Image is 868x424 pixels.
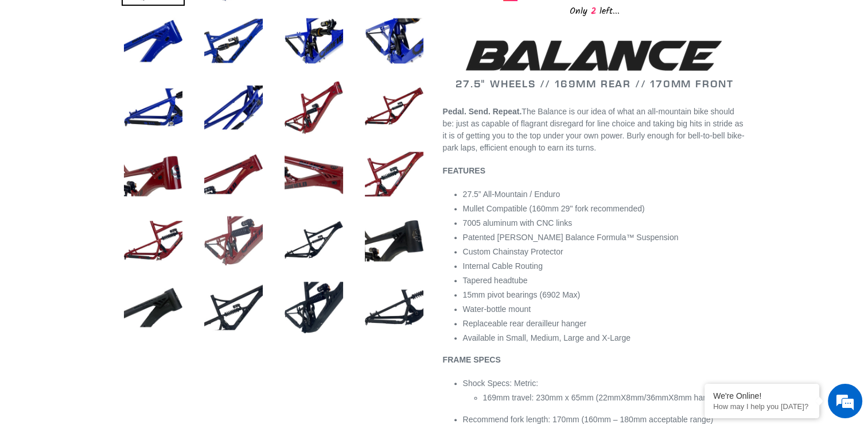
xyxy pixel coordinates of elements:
div: Minimize live chat window [188,6,216,33]
img: Load image into Gallery viewer, BALANCE - Frameset [282,276,345,339]
img: Load image into Gallery viewer, BALANCE - Frameset [122,76,185,139]
span: 2 [587,4,600,18]
img: Load image into Gallery viewer, BALANCE - Frameset [202,276,265,339]
span: Patented [PERSON_NAME] Balance Formula™ Suspension [463,233,679,242]
div: We're Online! [713,391,811,400]
div: Only left... [503,1,687,19]
p: How may I help you today? [713,402,811,411]
span: 27.5” All-Mountain / Enduro [463,190,560,199]
img: Load image into Gallery viewer, BALANCE - Frameset [202,209,265,272]
textarea: Type your message and hit 'Enter' [6,293,219,333]
span: We're online! [67,134,158,250]
img: Load image into Gallery viewer, BALANCE - Frameset [282,76,345,139]
img: Load image into Gallery viewer, BALANCE - Frameset [122,209,185,272]
img: Load image into Gallery viewer, BALANCE - Frameset [363,76,426,139]
span: 7005 aluminum with CNC links [463,218,573,228]
span: Shock Specs: Metric: [463,379,539,388]
div: Chat with us now [77,64,210,79]
b: FRAME SPECS [443,355,501,364]
p: The Balance is our idea of what an all-mountain bike should be: just as capable of flagrant disre... [443,106,747,154]
b: FEATURES [443,166,485,175]
span: Internal Cable Routing [463,261,543,271]
img: Load image into Gallery viewer, BALANCE - Frameset [122,9,185,72]
span: Mullet Compatible (160mm 29" fork recommended) [463,204,645,213]
img: Load image into Gallery viewer, BALANCE - Frameset [363,142,426,206]
img: Load image into Gallery viewer, BALANCE - Frameset [122,142,185,206]
img: Load image into Gallery viewer, BALANCE - Frameset [122,276,185,339]
span: 15mm pivot bearings (6902 Max) [463,290,581,299]
img: Load image into Gallery viewer, BALANCE - Frameset [282,142,345,206]
span: Custom Chainstay Protector [463,247,563,256]
span: Recommend fork length: 170mm (160mm – 180mm acceptable range) [463,415,714,424]
img: Load image into Gallery viewer, BALANCE - Frameset [363,276,426,339]
img: Load image into Gallery viewer, BALANCE - Frameset [282,209,345,272]
h2: 27.5" WHEELS // 169MM REAR // 170MM FRONT [443,36,747,90]
img: Load image into Gallery viewer, BALANCE - Frameset [363,209,426,272]
span: 169mm travel: 230mm x 65mm (22mmX8mm/36mmX8mm hardware) [483,393,730,402]
span: Replaceable rear derailleur hanger [463,319,587,328]
img: Load image into Gallery viewer, BALANCE - Frameset [202,9,265,72]
div: Navigation go back [13,63,30,80]
img: d_696896380_company_1647369064580_696896380 [37,57,65,86]
img: Load image into Gallery viewer, BALANCE - Frameset [363,9,426,72]
b: Pedal. Send. Repeat. [443,107,522,116]
li: Available in Small, Medium, Large and X-Large [463,332,747,344]
img: Load image into Gallery viewer, BALANCE - Frameset [202,76,265,139]
span: Water-bottle mount [463,304,531,314]
img: Load image into Gallery viewer, BALANCE - Frameset [202,142,265,206]
img: Load image into Gallery viewer, BALANCE - Frameset [282,9,345,72]
li: Tapered headtube [463,275,747,287]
